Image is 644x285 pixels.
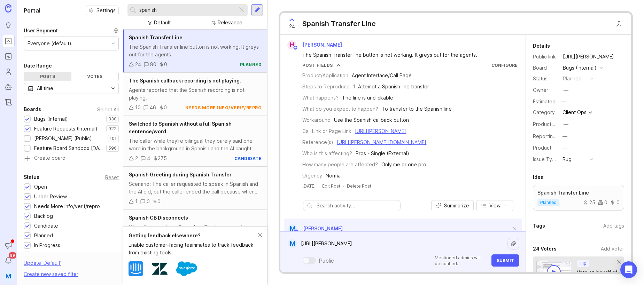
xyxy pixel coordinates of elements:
div: Votes [71,72,119,81]
div: Date Range [24,62,52,70]
div: Public link [533,53,557,61]
div: Product/Application [302,72,348,79]
div: 46 [150,104,156,111]
a: Spanish CB DisconnectsWhen they receive a Spanish callback request, it comes in like a regular ca... [123,210,267,253]
div: planned [240,62,262,68]
div: Reference(s) [302,138,333,146]
div: Use the Spanish callback button [334,116,409,124]
div: 25 [583,200,595,205]
div: Enable customer-facing teammates to track feedback from existing tools. [129,241,258,256]
div: The Spanish Transfer line button is not working. It greys out for the agents. [302,51,512,59]
div: Bugs (Internal) [34,115,68,123]
div: 0 [164,104,167,111]
span: 99 [9,252,16,259]
div: Status [24,173,39,181]
div: 4 [147,155,150,162]
span: Switched to Spanish without a full Spanish sentence/word [129,121,232,134]
span: Spanish Greeting during Spanish Transfer [129,172,232,177]
div: Public [319,256,334,265]
div: 0 [598,200,607,205]
a: The Spanish callback recording is not playing.Agents reported that the Spanish recording is not p... [123,73,267,116]
div: Needs More Info/verif/repro [34,203,100,210]
div: 2 [135,155,138,162]
div: Feature Board Sandbox [DATE] [34,144,103,152]
div: Idea [533,173,544,181]
div: — [564,120,568,128]
div: 24 [135,61,141,68]
div: Vote on behalf of your users [577,269,617,284]
a: Create board [24,156,119,162]
div: Everyone (default) [28,40,71,47]
span: Settings [96,7,116,14]
p: planned [540,200,557,205]
div: How many people are affected? [302,161,378,168]
div: 0 [157,198,161,205]
div: M [2,270,15,282]
a: Users [2,65,15,78]
div: Posts [24,72,71,81]
div: 0 [610,200,620,205]
div: To transfer to the Spanish line [382,105,452,113]
button: View [476,200,513,211]
button: Summarize [431,200,474,211]
div: 275 [158,155,167,162]
div: 24 Voters [533,245,557,253]
div: M [288,239,297,248]
a: Spanish Transfer LineThe Spanish Transfer line button is not working. It greys out for the agents... [123,30,267,73]
a: [DATE] [302,183,316,189]
span: Spanish Transfer Line [129,34,183,40]
div: 0 [147,198,150,205]
img: Salesforce logo [176,258,197,279]
div: Details [533,42,550,50]
button: Close button [612,17,626,31]
div: 1 [135,198,138,205]
div: Board [533,64,557,72]
label: Issue Type [533,156,558,162]
div: Estimated [533,99,556,104]
div: Pros - Single (External) [356,150,409,157]
div: · [343,183,344,189]
div: Steps to Reproduce [302,83,350,90]
div: Only me or one pro [381,161,426,168]
div: · [318,183,319,189]
div: Reset [105,175,119,179]
button: Announcements [2,239,15,252]
a: H[PERSON_NAME] [283,40,348,49]
span: The Spanish callback recording is not playing. [129,78,241,84]
div: Open [34,183,47,191]
div: Category [533,109,557,116]
div: Post Fields [302,62,333,68]
div: User Segment [24,26,58,35]
div: Normal [326,172,342,180]
div: 1. Attempt a Spanish line transfer [353,83,429,90]
img: video-thumbnail-vote-d41b83416815613422e2ca741bf692cc.jpg [536,260,572,283]
div: M [288,224,297,233]
div: — [562,133,567,140]
div: Bug [562,156,572,163]
a: Spanish Transfer Lineplanned2500 [533,185,624,211]
div: Edit Post [322,183,340,189]
h1: Portal [24,6,40,15]
span: [PERSON_NAME] [303,225,343,231]
div: Scenario: The caller requested to speak in Spanish and the AI did, but the caller ended the call ... [129,180,262,196]
a: Autopilot [2,81,15,93]
span: Summarize [444,202,469,209]
div: All time [37,85,53,92]
div: — [559,97,568,106]
div: Status [533,75,557,82]
div: Owner [533,86,557,94]
input: Search... [139,6,235,14]
div: H [287,40,296,49]
div: Spanish Transfer Line [302,19,376,29]
div: The line is unclickable [342,94,393,102]
div: Default [154,19,171,26]
a: Roadmaps [2,50,15,63]
button: Settings [86,6,119,15]
img: Zendesk logo [152,261,168,277]
span: Submit [497,258,514,263]
div: Bugs (Internal) [563,64,597,72]
span: View [489,202,501,209]
div: 0 [164,61,167,68]
a: Portal [2,35,15,47]
div: In Progress [34,242,60,249]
